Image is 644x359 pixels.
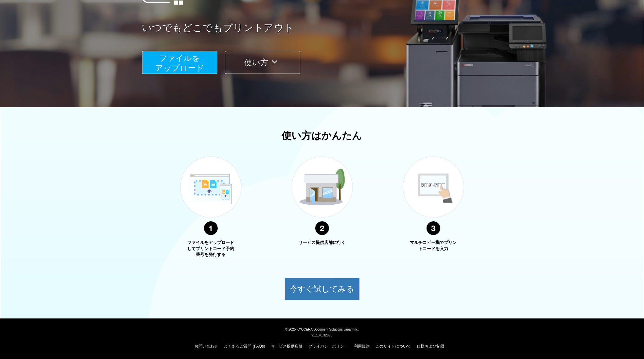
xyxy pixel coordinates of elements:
[417,344,445,349] a: 仕様および制限
[142,21,519,35] a: いつでもどこでもプリントアウト
[354,344,370,349] a: 利用規約
[285,278,360,300] button: 今すぐ試してみる
[224,344,265,349] a: よくあるご質問 (FAQs)
[194,344,218,349] a: お問い合わせ
[409,240,458,252] p: マルチコピー機でプリントコードを入力
[155,54,204,72] span: ファイルを ​​アップロード
[271,344,303,349] a: サービス提供店舗
[285,327,359,331] span: © 2025 KYOCERA Document Solutions Japan Inc.
[186,240,235,258] p: ファイルをアップロードしてプリントコード予約番号を発行する
[309,344,348,349] a: プライバシーポリシー
[376,344,411,349] a: このサイトについて
[142,51,217,74] button: ファイルを​​アップロード
[312,333,332,337] span: v1.18.0.32895
[298,240,347,246] p: サービス提供店舗に行く
[225,51,300,74] button: 使い方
